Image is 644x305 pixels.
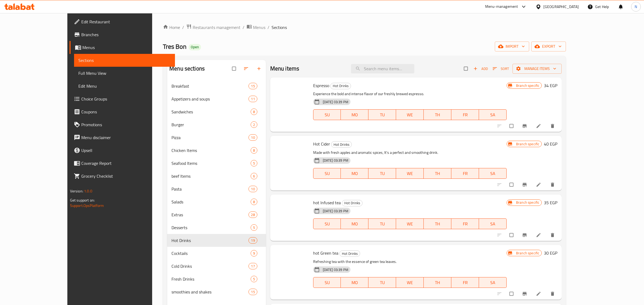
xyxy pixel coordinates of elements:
div: items [251,147,257,154]
span: SA [481,170,504,177]
span: MO [343,220,366,228]
div: items [248,83,257,89]
div: Hot Drinks19 [167,234,266,247]
button: Branch-specific-item [519,229,532,241]
div: Cocktails9 [167,247,266,260]
span: Chicken Items [171,147,250,154]
p: Refreshing tea with the essence of green tea leaves. [313,258,507,265]
button: Add section [253,63,266,75]
span: Sections [78,57,171,64]
span: [DATE] 03:39 PM [321,209,350,214]
span: MO [343,279,366,287]
span: 15 [249,289,257,295]
div: Desserts [171,224,250,231]
span: 15 [249,84,257,89]
span: 9 [251,251,257,256]
span: WE [398,220,422,228]
span: 8 [251,109,257,114]
span: 17 [249,264,257,269]
a: Support.OpsPlatform [70,202,104,209]
button: WE [396,168,424,179]
a: Upsell [69,144,175,157]
button: TU [368,277,396,288]
span: Sort items [489,65,513,73]
a: Grocery Checklist [69,170,175,183]
div: Extras28 [167,208,266,221]
span: Seafood Items [171,160,250,166]
div: [GEOGRAPHIC_DATA] [543,4,579,10]
span: 1.0.0 [84,188,92,195]
div: items [251,173,257,179]
li: / [243,24,244,31]
span: Edit Menu [78,83,171,89]
div: Extras [171,211,248,218]
button: TU [368,168,396,179]
h6: 34 EGP [544,82,557,89]
span: Menus [253,24,265,31]
span: Hot Drinks [340,251,360,257]
button: TH [424,277,451,288]
span: Select to update [506,230,518,240]
span: TH [426,220,449,228]
span: Menus [82,44,171,51]
button: SU [313,218,341,229]
span: Hot Drinks [331,83,351,89]
button: SA [479,277,507,288]
span: SU [316,170,339,177]
h2: Menu sections [169,65,205,73]
span: SA [481,111,504,119]
div: Pasta [171,186,248,192]
span: Menu disclaimer [81,134,171,141]
span: 8 [251,148,257,153]
div: items [251,276,257,282]
button: SA [479,168,507,179]
h6: 30 EGP [544,249,557,257]
span: Choice Groups [81,96,171,102]
span: hot Infused tea [313,199,341,207]
button: Branch-specific-item [519,288,532,300]
span: 6 [251,174,257,179]
span: 5 [251,225,257,230]
button: Branch-specific-item [519,120,532,132]
span: Select all sections [229,64,240,74]
span: Cocktails [171,250,250,256]
span: WE [398,170,422,177]
span: Add item [472,65,489,73]
span: TU [371,279,394,287]
div: Hot Drinks [339,250,360,257]
span: SU [316,220,339,228]
button: Add [472,65,489,73]
button: FR [451,168,479,179]
a: Sections [74,54,175,67]
button: delete [547,288,559,300]
a: Choice Groups [69,92,175,105]
div: items [251,250,257,256]
div: items [251,121,257,128]
div: Seafood Items5 [167,157,266,170]
span: Salads [171,199,250,205]
div: Salads8 [167,195,266,208]
div: items [251,199,257,205]
button: SA [479,109,507,120]
span: Burger [171,121,250,128]
span: Upsell [81,147,171,154]
span: Sort sections [240,63,253,75]
div: Cold Drinks17 [167,260,266,273]
h2: Menu items [270,65,299,73]
span: 10 [249,187,257,192]
div: smoothies and shakes15 [167,285,266,298]
button: SU [313,277,341,288]
span: 5 [251,161,257,166]
span: Branch specific [514,83,541,88]
h6: 40 EGP [544,140,557,148]
button: TU [368,109,396,120]
button: MO [341,218,368,229]
button: Branch-specific-item [519,179,532,191]
span: WE [398,279,422,287]
span: Sort [493,66,509,72]
a: Coverage Report [69,157,175,170]
span: WE [398,111,422,119]
div: beef Items6 [167,170,266,183]
span: export [536,43,562,50]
